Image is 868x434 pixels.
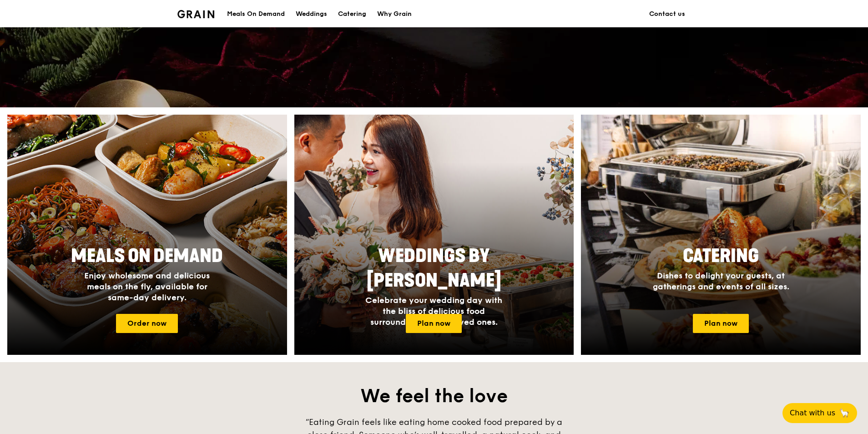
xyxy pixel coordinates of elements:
img: meals-on-demand-card.d2b6f6db.png [7,115,287,355]
a: Weddings by [PERSON_NAME]Celebrate your wedding day with the bliss of delicious food surrounded b... [294,115,574,355]
span: 🦙 [839,408,850,419]
a: Order now [116,314,178,333]
div: Weddings [296,0,327,28]
img: catering-card.e1cfaf3e.jpg [581,115,861,355]
a: CateringDishes to delight your guests, at gatherings and events of all sizes.Plan now [581,115,861,355]
span: Enjoy wholesome and delicious meals on the fly, available for same-day delivery. [84,271,210,303]
span: Celebrate your wedding day with the bliss of delicious food surrounded by your loved ones. [365,295,502,327]
a: Plan now [406,314,462,333]
button: Chat with us🦙 [782,403,857,423]
span: Weddings by [PERSON_NAME] [367,245,501,292]
div: Meals On Demand [227,0,285,28]
a: Weddings [290,0,333,28]
span: Catering [683,245,759,267]
a: Catering [333,0,372,28]
a: Meals On DemandEnjoy wholesome and delicious meals on the fly, available for same-day delivery.Or... [7,115,287,355]
span: Meals On Demand [71,245,223,267]
span: Dishes to delight your guests, at gatherings and events of all sizes. [653,271,789,292]
div: Why Grain [377,0,412,28]
img: Grain [177,10,214,18]
div: Catering [338,0,366,28]
img: weddings-card.4f3003b8.jpg [294,115,574,355]
a: Contact us [644,0,691,28]
a: Plan now [693,314,749,333]
a: Why Grain [372,0,417,28]
span: Chat with us [790,408,835,419]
